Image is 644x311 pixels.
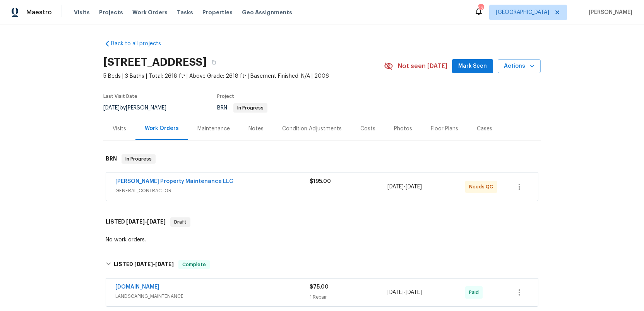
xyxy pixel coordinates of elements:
h2: [STREET_ADDRESS] [103,58,207,66]
span: [DATE] [387,290,404,295]
div: Visits [113,125,126,133]
a: [PERSON_NAME] Property Maintenance LLC [115,179,233,184]
span: - [126,219,166,224]
span: Mark Seen [458,62,487,71]
span: In Progress [234,106,267,110]
button: Copy Address [207,55,221,69]
button: Actions [498,59,541,73]
span: [DATE] [126,219,145,224]
span: Geo Assignments [242,9,292,16]
span: Tasks [177,10,193,15]
span: Visits [74,9,90,16]
h6: BRN [106,154,117,164]
span: [GEOGRAPHIC_DATA] [496,9,549,16]
span: In Progress [122,155,155,163]
a: Back to all projects [103,40,178,48]
span: Properties [202,9,233,16]
span: 5 Beds | 3 Baths | Total: 2618 ft² | Above Grade: 2618 ft² | Basement Finished: N/A | 2006 [103,72,384,80]
div: No work orders. [106,236,538,244]
div: Floor Plans [431,125,458,133]
div: Work Orders [145,125,179,132]
span: [DATE] [406,184,422,190]
span: [DATE] [147,219,166,224]
span: [DATE] [155,261,174,267]
div: Maintenance [197,125,230,133]
button: Mark Seen [452,59,493,73]
span: - [387,289,422,296]
div: Cases [477,125,492,133]
div: Notes [248,125,264,133]
span: Draft [171,218,190,226]
a: [DOMAIN_NAME] [115,284,159,290]
span: $75.00 [310,284,329,290]
span: GENERAL_CONTRACTOR [115,187,310,195]
span: Not seen [DATE] [398,62,447,70]
span: [DATE] [134,261,153,267]
div: 52 [478,5,483,12]
span: Actions [504,62,534,71]
h6: LISTED [114,260,174,269]
span: [DATE] [103,105,120,111]
span: [DATE] [406,290,422,295]
h6: LISTED [106,217,166,227]
span: - [387,183,422,191]
div: LISTED [DATE]-[DATE]Draft [103,210,541,234]
span: BRN [217,105,267,111]
span: Projects [99,9,123,16]
span: Paid [469,289,482,296]
div: Condition Adjustments [282,125,342,133]
span: Maestro [26,9,52,16]
span: Last Visit Date [103,94,137,99]
span: Project [217,94,234,99]
span: Needs QC [469,183,496,191]
span: [DATE] [387,184,404,190]
div: BRN In Progress [103,147,541,171]
div: Photos [394,125,412,133]
div: Costs [360,125,375,133]
div: LISTED [DATE]-[DATE]Complete [103,252,541,277]
span: [PERSON_NAME] [586,9,632,16]
span: - [134,261,174,267]
span: Complete [179,261,209,268]
div: 1 Repair [310,293,387,301]
span: LANDSCAPING_MAINTENANCE [115,292,310,300]
span: $195.00 [310,179,331,184]
span: Work Orders [132,9,168,16]
div: by [PERSON_NAME] [103,103,176,113]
